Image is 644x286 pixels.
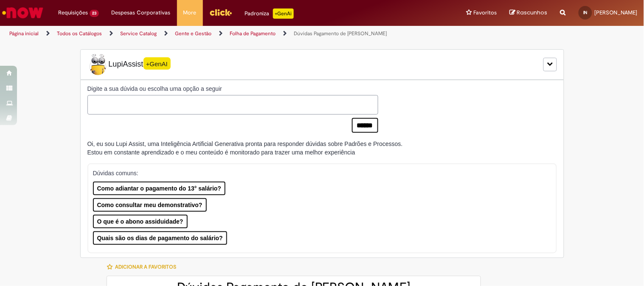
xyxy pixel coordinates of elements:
p: +GenAi [273,8,294,19]
a: Página inicial [9,30,39,37]
div: Padroniza [245,8,294,19]
span: Favoritos [474,8,497,17]
span: +GenAI [143,57,171,70]
span: [PERSON_NAME] [595,9,638,16]
span: IN [584,10,588,15]
a: Service Catalog [120,30,157,37]
button: Como consultar meu demonstrativo? [93,198,207,212]
img: ServiceNow [1,4,45,21]
span: Adicionar a Favoritos [115,264,176,270]
label: Digite a sua dúvida ou escolha uma opção a seguir [87,84,378,93]
ul: Trilhas de página [6,26,423,42]
div: Oi, eu sou Lupi Assist, uma Inteligência Artificial Generativa pronta para responder dúvidas sobr... [87,140,403,157]
img: Lupi [87,54,109,75]
a: Dúvidas Pagamento de [PERSON_NAME] [294,30,387,37]
button: Quais são os dias de pagamento do salário? [93,231,227,245]
a: Folha de Pagamento [230,30,276,37]
span: 23 [90,10,99,17]
span: Requisições [58,8,88,17]
span: LupiAssist [87,54,171,75]
button: Como adiantar o pagamento do 13° salário? [93,182,226,195]
span: Despesas Corporativas [112,8,171,17]
a: Gente e Gestão [175,30,211,37]
span: More [183,8,197,17]
a: Todos os Catálogos [57,30,102,37]
button: Adicionar a Favoritos [107,258,181,276]
img: click_logo_yellow_360x200.png [209,6,232,19]
a: Rascunhos [510,9,548,17]
p: Dúvidas comuns: [93,169,543,177]
div: LupiLupiAssist+GenAI [80,49,564,80]
button: O que é o abono assiduidade? [93,215,188,228]
span: Rascunhos [517,8,548,17]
